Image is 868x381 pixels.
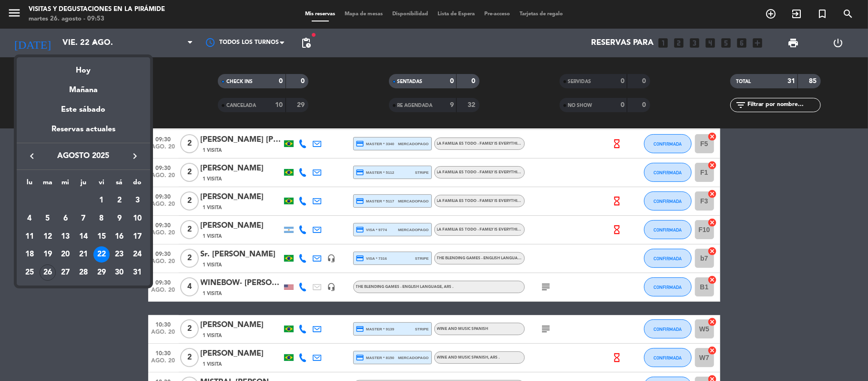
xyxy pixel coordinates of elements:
[93,211,110,227] div: 8
[17,77,150,96] div: Mañana
[39,177,57,192] th: martes
[20,191,92,210] td: AGO.
[111,229,127,245] div: 16
[57,211,73,227] div: 6
[111,192,127,209] div: 2
[111,177,129,192] th: sábado
[75,211,92,227] div: 7
[20,264,39,282] td: 25 de agosto de 2025
[20,210,39,228] td: 4 de agosto de 2025
[74,210,92,228] td: 7 de agosto de 2025
[92,177,111,192] th: viernes
[26,150,38,162] i: keyboard_arrow_left
[17,123,150,143] div: Reservas actuales
[39,210,57,228] td: 5 de agosto de 2025
[57,265,73,281] div: 27
[57,246,73,263] div: 20
[75,265,92,281] div: 28
[129,229,145,245] div: 17
[20,228,39,246] td: 11 de agosto de 2025
[111,265,127,281] div: 30
[92,264,111,282] td: 29 de agosto de 2025
[57,229,73,245] div: 13
[56,264,74,282] td: 27 de agosto de 2025
[128,228,146,246] td: 17 de agosto de 2025
[92,191,111,210] td: 1 de agosto de 2025
[21,211,38,227] div: 4
[23,150,41,162] button: keyboard_arrow_left
[129,211,145,227] div: 10
[40,229,56,245] div: 12
[129,192,145,209] div: 3
[128,210,146,228] td: 10 de agosto de 2025
[74,228,92,246] td: 14 de agosto de 2025
[93,229,110,245] div: 15
[39,264,57,282] td: 26 de agosto de 2025
[21,229,38,245] div: 11
[75,229,92,245] div: 14
[17,57,150,77] div: Hoy
[40,246,56,263] div: 19
[128,177,146,192] th: domingo
[17,96,150,123] div: Este sábado
[111,228,129,246] td: 16 de agosto de 2025
[111,191,129,210] td: 2 de agosto de 2025
[92,210,111,228] td: 8 de agosto de 2025
[41,150,126,162] span: agosto 2025
[56,245,74,264] td: 20 de agosto de 2025
[93,192,110,209] div: 1
[20,245,39,264] td: 18 de agosto de 2025
[75,246,92,263] div: 21
[129,246,145,263] div: 24
[129,150,141,162] i: keyboard_arrow_right
[128,264,146,282] td: 31 de agosto de 2025
[93,265,110,281] div: 29
[56,177,74,192] th: miércoles
[128,191,146,210] td: 3 de agosto de 2025
[111,210,129,228] td: 9 de agosto de 2025
[129,265,145,281] div: 31
[56,228,74,246] td: 13 de agosto de 2025
[20,177,39,192] th: lunes
[39,228,57,246] td: 12 de agosto de 2025
[74,264,92,282] td: 28 de agosto de 2025
[39,245,57,264] td: 19 de agosto de 2025
[74,177,92,192] th: jueves
[92,228,111,246] td: 15 de agosto de 2025
[21,265,38,281] div: 25
[111,246,127,263] div: 23
[111,245,129,264] td: 23 de agosto de 2025
[21,246,38,263] div: 18
[111,211,127,227] div: 9
[74,245,92,264] td: 21 de agosto de 2025
[126,150,143,162] button: keyboard_arrow_right
[93,246,110,263] div: 22
[92,245,111,264] td: 22 de agosto de 2025
[56,210,74,228] td: 6 de agosto de 2025
[128,245,146,264] td: 24 de agosto de 2025
[40,211,56,227] div: 5
[40,265,56,281] div: 26
[111,264,129,282] td: 30 de agosto de 2025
